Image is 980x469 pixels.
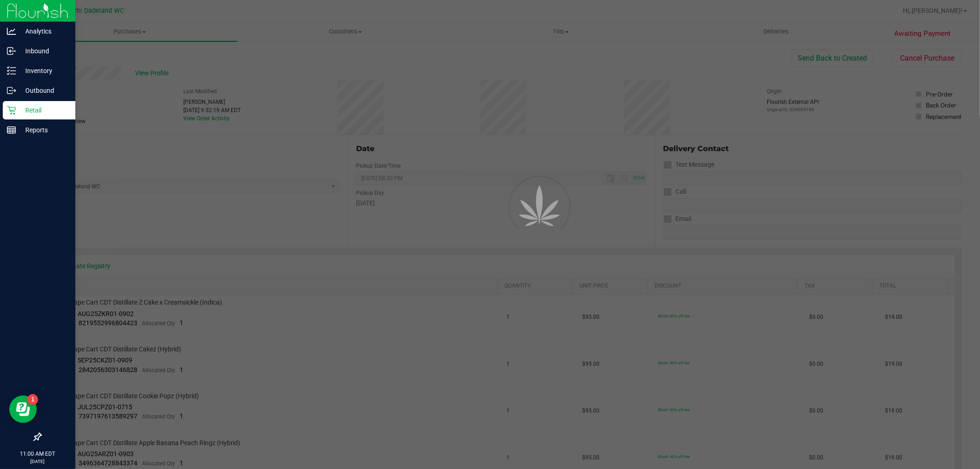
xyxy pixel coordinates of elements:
inline-svg: Retail [7,106,16,115]
inline-svg: Inventory [7,66,16,75]
p: Retail [16,105,71,116]
p: [DATE] [4,458,71,465]
p: Analytics [16,26,71,37]
inline-svg: Analytics [7,27,16,36]
p: Reports [16,124,71,136]
p: 11:00 AM EDT [4,450,71,458]
p: Inbound [16,45,71,57]
inline-svg: Outbound [7,86,16,95]
inline-svg: Reports [7,125,16,135]
p: Outbound [16,85,71,96]
p: Inventory [16,65,71,76]
iframe: Resource center unread badge [27,394,38,405]
inline-svg: Inbound [7,46,16,56]
iframe: Resource center [9,396,37,423]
